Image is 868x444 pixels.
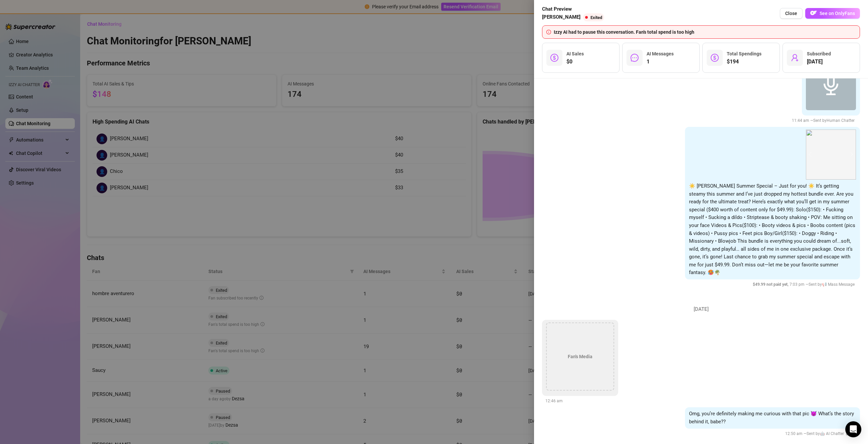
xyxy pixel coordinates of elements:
span: user-add [791,54,799,62]
span: dollar [550,54,558,62]
button: OFSee on OnlyFans [805,8,860,19]
span: $ 49.99 not paid yet , [753,282,790,287]
img: media [806,130,856,180]
span: Total Spendings [727,51,761,56]
span: message [631,54,639,62]
span: $194 [727,58,761,66]
span: [PERSON_NAME] [542,13,580,21]
span: audio [821,75,841,95]
span: ☀️ [PERSON_NAME] Summer Special – Just for you! ☀️ It’s getting steamy this summer and I’ve just ... [689,183,855,275]
span: Sent by 🤖 AI Chatter [807,431,844,436]
span: Chat Preview [542,5,607,13]
span: Subscribed [807,51,831,56]
span: dollar [711,54,719,62]
span: Sent by 📢 Mass Message [809,282,855,287]
div: Open Intercom Messenger [845,421,861,437]
span: Omg, you’re definitely making me curious with that pic 😈 What’s the story behind it, babe?? [689,411,854,425]
div: Izzy AI had to pause this conversation. Fan's total spend is too high [554,28,856,36]
span: Close [785,11,797,16]
span: AI Messages [647,51,674,56]
span: info-circle [546,30,551,34]
div: Fan's Media [546,322,614,391]
span: AI Sales [566,51,584,56]
button: prev [809,152,814,157]
button: Close [780,8,803,19]
button: next [848,152,853,157]
span: $0 [566,58,584,66]
span: Sent by Human Chatter [813,118,855,123]
span: [DATE] [807,58,831,66]
span: 11:44 am — [792,118,857,123]
img: OF [810,10,817,16]
span: Exited [590,15,602,20]
span: 12:46 am [545,399,563,403]
span: 1 [647,58,674,66]
span: See on OnlyFans [820,11,855,16]
span: 7:03 pm — [753,282,857,287]
span: 12:50 am — [785,431,857,436]
span: [DATE] [689,305,714,313]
